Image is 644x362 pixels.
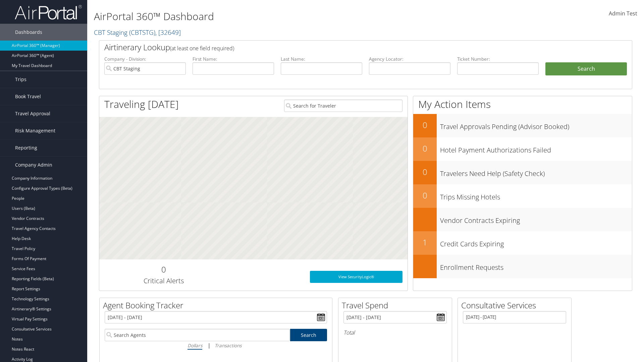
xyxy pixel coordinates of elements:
[129,28,155,37] span: ( CBTSTG )
[413,166,437,178] h2: 0
[413,255,632,278] a: Enrollment Requests
[15,139,37,156] span: Reporting
[15,88,41,105] span: Book Travel
[15,105,50,122] span: Travel Approval
[103,300,332,311] h2: Agent Booking Tracker
[284,100,402,112] input: Search for Traveler
[440,119,632,131] h3: Travel Approvals Pending (Advisor Booked)
[413,137,632,161] a: 0Hotel Payment Authorizations Failed
[104,56,186,62] label: Company - Division:
[105,341,327,350] div: |
[369,56,450,62] label: Agency Locator:
[413,97,632,111] h1: My Action Items
[104,97,179,111] h1: Traveling [DATE]
[187,342,202,349] i: Dollars
[545,62,627,76] button: Search
[413,184,632,208] a: 0Trips Missing Hotels
[440,166,632,178] h3: Travelers Need Help (Safety Check)
[413,231,632,255] a: 1Credit Cards Expiring
[609,10,637,17] span: Admin Test
[104,264,223,275] h2: 0
[15,71,26,88] span: Trips
[105,329,290,341] input: Search Agents
[440,189,632,202] h3: Trips Missing Hotels
[413,208,632,231] a: Vendor Contracts Expiring
[15,24,42,41] span: Dashboards
[290,329,327,341] a: Search
[104,42,583,53] h2: Airtinerary Lookup
[94,28,181,37] a: CBT Staging
[413,143,437,154] h2: 0
[440,142,632,155] h3: Hotel Payment Authorizations Failed
[342,300,452,311] h2: Travel Spend
[440,236,632,249] h3: Credit Cards Expiring
[155,28,181,37] span: , [ 32649 ]
[413,161,632,184] a: 0Travelers Need Help (Safety Check)
[15,122,55,139] span: Risk Management
[413,190,437,201] h2: 0
[15,157,52,173] span: Company Admin
[281,56,362,62] label: Last Name:
[104,276,223,286] h3: Critical Alerts
[215,342,241,349] i: Transactions
[413,119,437,131] h2: 0
[440,213,632,225] h3: Vendor Contracts Expiring
[94,9,456,23] h1: AirPortal 360™ Dashboard
[413,114,632,137] a: 0Travel Approvals Pending (Advisor Booked)
[193,56,274,62] label: First Name:
[310,271,402,283] a: View SecurityLogic®
[343,329,447,336] h6: Total
[15,4,82,20] img: airportal-logo.png
[170,45,234,52] span: (at least one field required)
[413,237,437,248] h2: 1
[609,3,637,24] a: Admin Test
[461,300,571,311] h2: Consultative Services
[457,56,539,62] label: Ticket Number:
[440,259,632,272] h3: Enrollment Requests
